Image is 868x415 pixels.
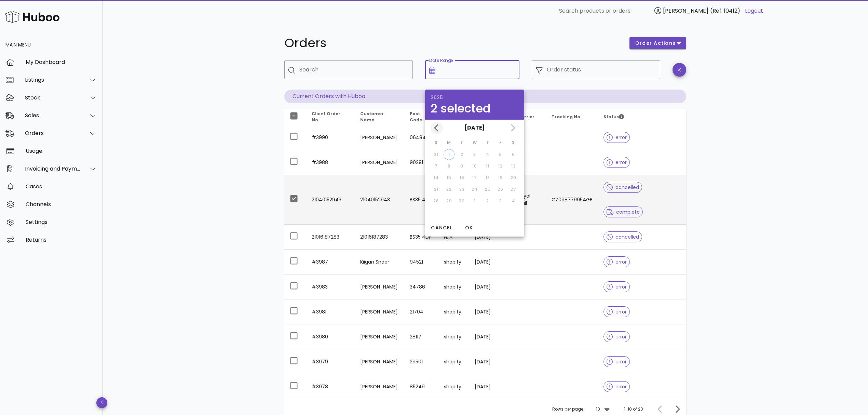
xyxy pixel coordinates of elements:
[458,222,480,234] button: OK
[607,185,639,190] span: cancelled
[438,349,469,374] td: shopify
[607,235,639,239] span: cancelled
[26,183,97,190] div: Cases
[462,121,488,135] button: [DATE]
[431,224,452,231] span: Cancel
[355,225,404,250] td: 21016187283
[355,150,404,175] td: [PERSON_NAME]
[469,324,512,349] td: [DATE]
[552,114,582,120] span: Tracking No.
[312,111,340,123] span: Client Order No.
[438,374,469,399] td: shopify
[355,324,404,349] td: [PERSON_NAME]
[26,148,97,154] div: Usage
[355,349,404,374] td: [PERSON_NAME]
[410,111,422,123] span: Post Code
[596,404,611,415] div: 10Rows per page:
[26,201,97,207] div: Channels
[469,137,481,148] th: W
[404,150,439,175] td: 90291
[512,175,546,225] td: Royal Mail
[306,299,355,324] td: #3981
[404,175,439,225] td: BS35 4EL
[469,275,512,299] td: [DATE]
[469,225,512,250] td: [DATE]
[430,137,442,148] th: S
[404,324,439,349] td: 28117
[438,299,469,324] td: shopify
[431,95,519,100] div: 2025
[26,59,97,65] div: My Dashboard
[355,275,404,299] td: [PERSON_NAME]
[284,90,686,103] p: Current Orders with Huboo
[444,151,454,158] div: 1
[404,374,439,399] td: 85249
[469,299,512,324] td: [DATE]
[355,109,404,125] th: Customer Name
[518,114,534,120] span: Carrier
[624,406,643,412] div: 1-10 of 20
[512,109,546,125] th: Carrier
[355,374,404,399] td: [PERSON_NAME]
[355,125,404,150] td: [PERSON_NAME]
[607,334,627,339] span: error
[25,130,81,136] div: Orders
[607,284,627,289] span: error
[635,40,676,47] span: order actions
[438,225,469,250] td: N/A
[438,324,469,349] td: shopify
[507,137,519,148] th: S
[26,237,97,243] div: Returns
[607,210,640,214] span: complete
[663,7,708,15] span: [PERSON_NAME]
[546,175,598,225] td: OZ098779954GB
[306,150,355,175] td: #3988
[306,374,355,399] td: #3978
[306,125,355,150] td: #3990
[546,109,598,125] th: Tracking No.
[607,384,627,389] span: error
[404,299,439,324] td: 21704
[428,222,455,234] button: Cancel
[461,224,477,231] span: OK
[429,58,453,63] label: Date Range
[284,37,621,49] h1: Orders
[598,109,686,125] th: Status
[306,175,355,225] td: 21040152943
[431,103,519,114] div: 2 selected
[444,149,455,160] button: 1
[607,259,627,264] span: error
[355,175,404,225] td: 21040152943
[5,10,59,24] img: Huboo Logo
[607,160,627,165] span: error
[306,324,355,349] td: #3980
[607,359,627,364] span: error
[494,137,507,148] th: F
[360,111,384,123] span: Customer Name
[469,250,512,275] td: [DATE]
[25,165,81,172] div: Invoicing and Payments
[404,109,439,125] th: Post Code
[404,349,439,374] td: 29501
[603,114,624,120] span: Status
[306,250,355,275] td: #3987
[607,309,627,314] span: error
[26,219,97,225] div: Settings
[306,225,355,250] td: 21016187283
[469,349,512,374] td: [DATE]
[355,299,404,324] td: [PERSON_NAME]
[306,349,355,374] td: #3979
[438,275,469,299] td: shopify
[404,275,439,299] td: 34786
[25,77,81,83] div: Listings
[469,374,512,399] td: [DATE]
[431,122,443,134] button: Previous month
[710,7,740,15] span: (Ref: 10412)
[607,135,627,140] span: error
[443,137,455,148] th: M
[25,94,81,101] div: Stock
[404,125,439,150] td: 06484
[306,109,355,125] th: Client Order No.
[629,37,686,49] button: order actions
[596,406,600,412] div: 10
